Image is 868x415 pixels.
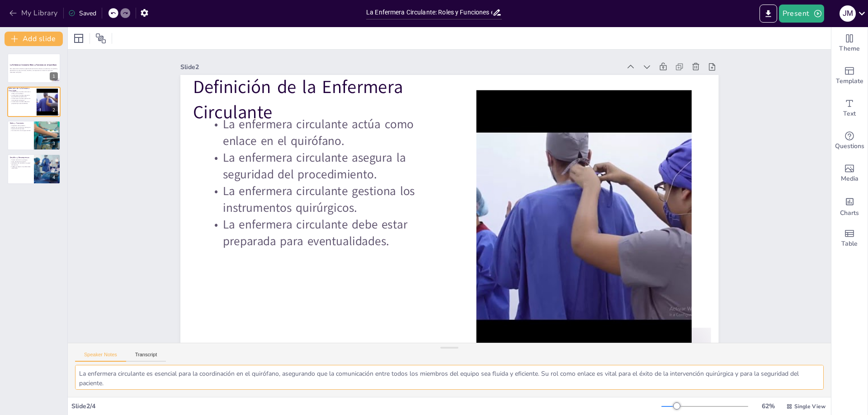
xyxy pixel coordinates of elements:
div: 4 [50,173,58,182]
div: 1 [7,53,61,83]
div: Saved [68,9,96,18]
div: Change the overall theme [831,27,868,60]
div: J M [840,5,856,22]
div: Add a table [831,222,868,255]
div: Add text boxes [831,92,868,125]
strong: La Enfermera Circulante: Roles y Funciones en el Quirófano [10,64,57,66]
div: 2 [50,106,58,114]
p: Roles y Funciones [10,122,31,125]
button: J M [840,5,856,23]
p: Comunicación con el equipo médico. [10,130,31,131]
div: Add charts and graphs [831,190,868,222]
div: 1 [50,72,58,80]
p: La enfermera circulante actúa como enlace en el quirófano. [10,91,34,94]
p: Generated with [URL] [10,71,58,73]
button: Speaker Notes [75,352,126,362]
div: 62 % [757,402,779,410]
p: La enfermera circulante gestiona los instrumentos quirúrgicos. [10,98,34,101]
span: Position [95,33,106,44]
input: Insert title [366,6,492,19]
p: La enfermera circulante asegura la seguridad del procedimiento. [10,94,34,98]
button: Export to PowerPoint [759,5,777,23]
span: Charts [840,208,859,218]
p: Presión del entorno quirúrgico. [10,159,31,161]
p: La enfermera circulante gestiona los instrumentos quirúrgicos. [208,133,452,216]
p: Preparación del quirófano. [10,125,31,126]
p: La enfermera circulante debe estar preparada para eventualidades. [201,165,445,248]
button: Add slide [5,32,63,46]
p: Desafíos y Recompensas [10,156,31,159]
span: Table [841,239,858,249]
button: Present [779,5,824,23]
p: Supervisión del paciente. [10,128,31,130]
span: Template [836,76,863,86]
div: 3 [7,121,61,150]
p: La enfermera circulante debe estar preparada para eventualidades. [10,101,34,104]
div: 2 [7,87,61,117]
p: Toma de decisiones rápida. [10,161,31,163]
span: Questions [835,141,864,151]
div: Get real-time input from your audience [831,125,868,157]
div: Add images, graphics, shapes or video [831,157,868,190]
p: La enfermera circulante actúa como enlace en el quirófano. [222,67,466,150]
p: Satisfacción de contribuir a la salud del paciente. [10,163,31,166]
div: Slide 2 / 4 [71,402,661,410]
p: Definición de la Enfermera Circulante [9,87,33,92]
button: Transcript [126,352,166,362]
p: La enfermera circulante asegura la seguridad del procedimiento. [215,100,459,183]
span: Theme [839,44,860,54]
button: My Library [7,6,61,20]
p: Definición de la Enfermera Circulante [213,24,461,123]
span: Single View [794,403,826,410]
p: Esta presentación aborda el papel fundamental de la enfermera circulante en el quirófano, explora... [10,68,58,71]
div: Layout [71,31,86,46]
div: Slide 2 [212,9,645,109]
span: Media [841,174,859,184]
p: Trabajo en equipo con profesionales capacitados. [10,166,31,169]
div: 3 [50,140,58,148]
div: 4 [7,154,61,184]
textarea: La enfermera circulante es esencial para la coordinación en el quirófano, asegurando que la comun... [75,365,824,390]
span: Text [843,109,856,119]
p: Gestión de instrumentos quirúrgicos. [10,126,31,128]
div: Add ready made slides [831,60,868,92]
